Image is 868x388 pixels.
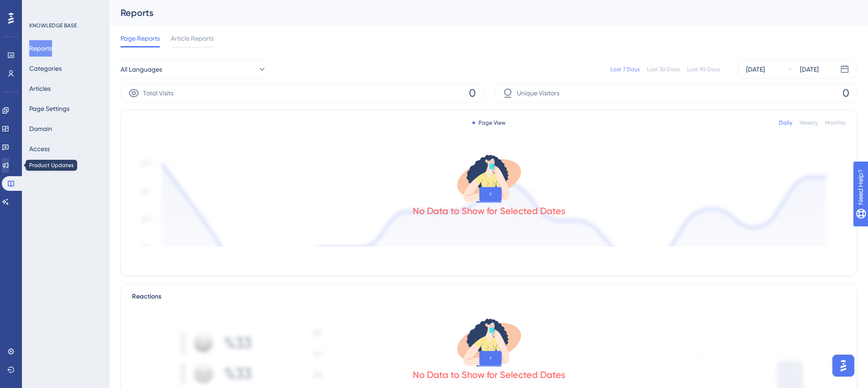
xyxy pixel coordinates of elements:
div: Last 90 Days [687,66,720,73]
button: Categories [29,60,62,77]
span: Unique Visitors [517,88,559,99]
div: KNOWLEDGE BASE [29,22,77,29]
span: Article Reports [171,33,214,44]
button: Access [29,141,50,157]
button: Articles [29,80,51,97]
iframe: UserGuiding AI Assistant Launcher [830,352,857,379]
span: Total Visits [143,88,174,99]
div: Reactions [132,291,846,302]
div: [DATE] [800,64,819,75]
span: 0 [842,86,849,100]
div: Daily [779,119,792,126]
div: [DATE] [746,64,765,75]
div: Monthly [825,119,846,126]
div: Last 30 Days [647,66,680,73]
span: All Languages [121,64,162,75]
div: No Data to Show for Selected Dates [413,368,565,381]
div: No Data to Show for Selected Dates [413,204,565,217]
button: Reports [29,40,52,57]
span: 0 [469,86,476,100]
div: Reports [121,6,834,19]
span: Need Help? [21,2,57,13]
button: Page Settings [29,100,69,117]
button: All Languages [121,60,267,79]
div: Weekly [800,119,818,126]
span: Page Reports [121,33,160,44]
button: Domain [29,121,52,137]
div: Page View [472,119,505,126]
div: Last 7 Days [610,66,640,73]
